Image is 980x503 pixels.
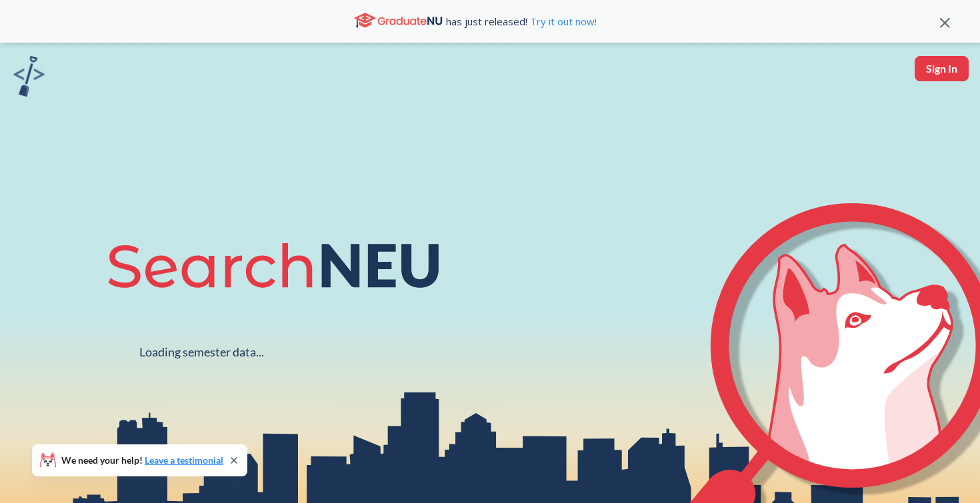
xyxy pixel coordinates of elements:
[13,56,45,101] a: sandbox logo
[139,344,264,360] div: Loading semester data...
[61,456,223,465] span: We need your help!
[446,14,597,29] span: has just released!
[527,15,597,28] a: Try it out now!
[915,56,969,81] button: Sign In
[13,56,45,97] img: sandbox logo
[145,454,223,466] a: Leave a testimonial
